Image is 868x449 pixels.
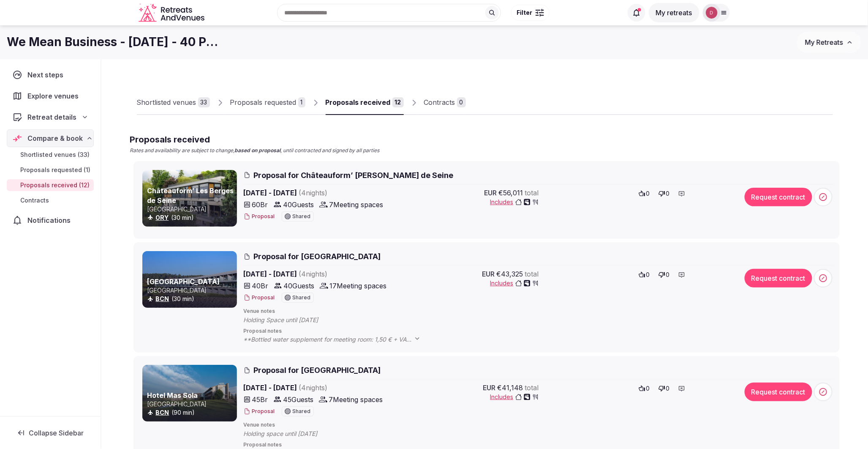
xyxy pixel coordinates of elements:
a: Proposals received12 [326,90,404,115]
a: [GEOGRAPHIC_DATA] [147,277,220,286]
p: [GEOGRAPHIC_DATA] [147,286,235,295]
a: Proposals received (12) [7,179,94,191]
span: Next steps [27,70,67,80]
span: total [525,188,539,198]
span: 7 Meeting spaces [329,394,383,405]
span: Venue notes [244,422,834,429]
button: My Retreats [797,32,861,53]
span: 7 Meeting spaces [329,200,384,210]
img: Daniel Fule [706,7,718,19]
span: Shortlisted venues (33) [20,151,90,159]
h2: Proposals received [130,134,380,145]
span: ( 4 night s ) [299,383,328,392]
button: 0 [636,383,653,394]
a: Next steps [7,66,94,84]
a: Notifications [7,211,94,229]
button: Includes [490,279,539,287]
span: My Retreats [805,38,843,47]
span: Proposal notes [244,441,834,449]
span: Notifications [27,215,74,225]
span: 0 [646,384,650,393]
p: [GEOGRAPHIC_DATA] [147,400,235,408]
span: Venue notes [244,308,834,315]
a: Shortlisted venues33 [137,90,210,115]
span: ( 4 night s ) [299,189,328,197]
button: Includes [490,198,539,206]
a: Hotel Mas Sola [147,391,198,400]
span: ( 4 night s ) [299,270,328,278]
button: Includes [490,393,539,401]
span: Compare & book [27,133,83,143]
button: Request contract [745,188,812,206]
button: Request contract [745,383,812,401]
button: Request contract [745,269,812,287]
span: Collapse Sidebar [29,429,84,437]
span: Shared [293,409,311,414]
a: BCN [156,295,169,302]
button: 0 [656,188,672,200]
div: (30 min) [147,295,235,303]
span: €41,148 [498,383,523,393]
div: Proposals received [326,97,391,107]
a: Contracts [7,194,94,206]
span: Proposal for Châteauform’ [PERSON_NAME] de Seine [254,170,454,181]
button: 0 [636,188,653,200]
span: [DATE] - [DATE] [244,188,392,198]
a: Contracts0 [424,90,466,115]
span: 0 [646,271,650,279]
div: Proposals requested [230,97,297,107]
span: 17 Meeting spaces [330,281,387,291]
div: (90 min) [147,408,235,417]
a: Explore venues [7,87,94,105]
button: 0 [656,383,672,394]
p: Rates and availability are subject to change, , until contracted and signed by all parties [130,147,380,154]
div: 12 [392,97,404,107]
span: Explore venues [27,91,82,101]
a: Proposals requested (1) [7,164,94,176]
div: 33 [198,97,210,107]
span: Shared [293,214,311,219]
span: Holding space until [DATE] [244,430,335,438]
span: Proposal notes [244,328,834,335]
button: My retreats [649,3,699,22]
span: 40 Br [252,281,269,291]
a: Shortlisted venues (33) [7,149,94,161]
div: 1 [298,97,305,107]
button: BCN [156,295,169,303]
button: Proposal [244,213,275,220]
a: ORY [156,214,169,221]
span: 60 Br [252,200,268,210]
a: Châteauform’ Les Berges de Seine [147,186,234,204]
span: total [525,383,539,393]
span: Retreat details [27,112,76,122]
span: 45 Br [252,394,268,405]
span: [DATE] - [DATE] [244,269,392,279]
span: **Bottled water supplement for meeting room: 1,50 € + VAT. **1,00 - Screen. + Projector. 16/10 4m... [244,335,429,344]
span: EUR [482,269,495,279]
a: Visit the homepage [139,3,206,22]
span: Proposal for [GEOGRAPHIC_DATA] [254,365,381,375]
a: My retreats [649,8,699,17]
button: 0 [636,269,653,281]
button: 0 [656,269,672,281]
button: Proposal [244,408,275,415]
span: 0 [666,189,670,198]
span: 40 Guests [283,200,314,210]
span: Proposal for [GEOGRAPHIC_DATA] [254,251,381,262]
span: Proposals received (12) [20,181,90,189]
div: Contracts [424,97,455,107]
strong: based on proposal [235,147,281,153]
span: Proposals requested (1) [20,166,90,174]
button: Filter [511,5,550,21]
p: [GEOGRAPHIC_DATA] [147,205,235,214]
button: BCN [156,408,169,417]
svg: Retreats and Venues company logo [139,3,206,22]
button: Collapse Sidebar [7,424,94,442]
a: BCN [156,409,169,416]
span: Contracts [20,196,49,205]
span: total [525,269,539,279]
button: Proposal [244,294,275,301]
